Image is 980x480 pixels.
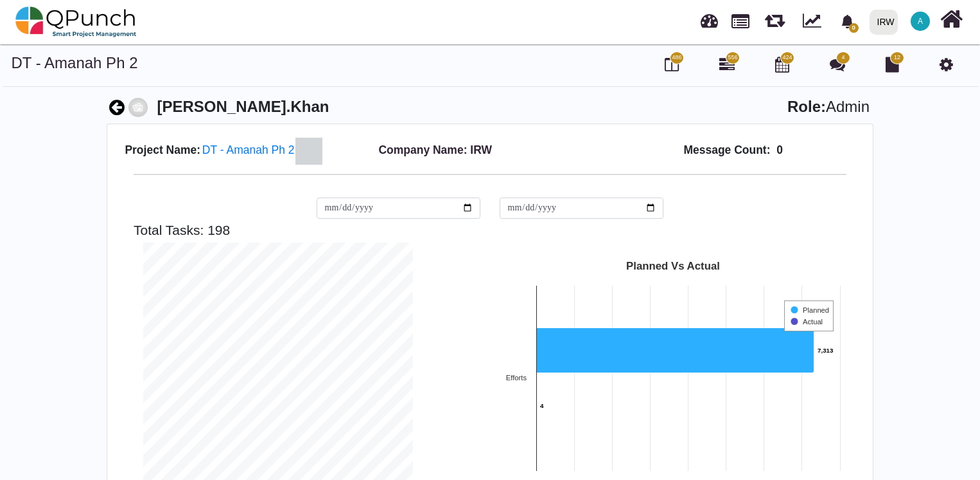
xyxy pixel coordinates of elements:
g: Planned, bar series 1 of 2 with 1 bar. [537,328,814,373]
span: Dashboard [701,8,718,27]
h4: Total Tasks: 198 [134,222,846,238]
span: Releases [765,6,785,28]
a: A [903,1,938,42]
div: Notification [836,10,859,33]
h5: DT - Amanah Ph 2 [201,138,295,164]
span: 0 [849,23,859,33]
div: Dynamic Report [796,1,833,43]
h5: Company Name: IRW [378,138,663,164]
div: IRW [877,11,895,33]
a: DT - Amanah Ph 2 [201,138,295,165]
h5: Message Count: 0 [683,138,846,164]
i: Punch Discussion [830,57,845,72]
img: qpunch-sp.fa6292f.png [15,3,137,41]
span: Projects [731,8,749,28]
span: 4 [841,53,844,62]
text: 7,313 [818,347,834,354]
h3: Admin [787,98,870,119]
button: Show Planned [791,305,828,315]
span: 486 [672,53,681,62]
text: Efforts [506,374,527,382]
i: Home [940,7,963,32]
h5: Project Name: [124,138,201,165]
path: Efforts, 7,313 hours. Planned. [537,328,814,373]
span: 556 [728,53,737,62]
span: 424 [782,53,792,62]
button: Show Actual [791,317,823,326]
strong: Role: [787,98,826,115]
span: 12 [894,53,900,62]
a: IRW [864,1,903,43]
h3: [PERSON_NAME].khan [157,98,862,116]
i: Gantt [719,57,735,72]
i: Board [665,57,679,72]
text: 4 [540,402,544,409]
a: DT - Amanah Ph 2 [12,54,138,71]
span: Azeem.khan [911,12,930,31]
text: Planned Vs Actual [626,260,720,272]
span: A [918,17,923,25]
i: Document Library [886,57,899,72]
i: Calendar [775,57,789,72]
a: bell fill0 [833,1,864,41]
a: 556 [719,62,735,72]
svg: bell fill [841,15,854,28]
